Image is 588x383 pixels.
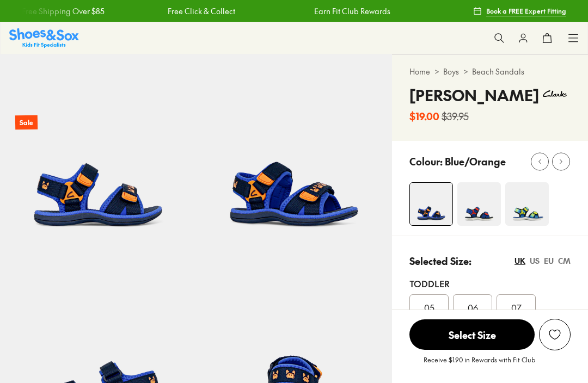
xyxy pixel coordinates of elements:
[309,5,385,17] a: Earn Fit Club Rewards
[442,109,469,123] s: $39.95
[539,319,571,350] button: Add to Wishlist
[514,255,525,267] div: UK
[409,254,471,268] p: Selected Size:
[409,109,439,123] b: $19.00
[409,277,571,290] div: Toddler
[409,154,443,169] p: Colour:
[505,182,549,226] img: 4-553506_1
[424,301,434,314] span: 05
[409,319,535,350] button: Select Size
[409,84,539,107] h4: [PERSON_NAME]
[486,6,566,16] span: Book a FREE Expert Fitting
[409,66,571,77] div: > >
[409,319,535,350] span: Select Size
[539,84,571,103] img: Vendor logo
[457,182,501,226] img: 4-553512_1
[15,115,38,130] p: Sale
[17,5,100,17] a: Free Shipping Over $85
[473,1,566,21] a: Book a FREE Expert Fitting
[530,255,540,267] div: US
[472,66,524,77] a: Beach Sandals
[9,28,79,47] a: Shoes & Sox
[558,255,571,267] div: CM
[511,301,522,314] span: 07
[9,28,79,47] img: SNS_Logo_Responsive.svg
[409,66,430,77] a: Home
[468,301,478,314] span: 06
[196,54,392,250] img: 5-503437_1
[445,154,506,169] p: Blue/Orange
[410,183,452,225] img: 4-503436_1
[455,5,538,17] a: Free Shipping Over $85
[443,66,459,77] a: Boys
[163,5,230,17] a: Free Click & Collect
[544,255,554,267] div: EU
[424,355,535,374] p: Receive $1.90 in Rewards with Fit Club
